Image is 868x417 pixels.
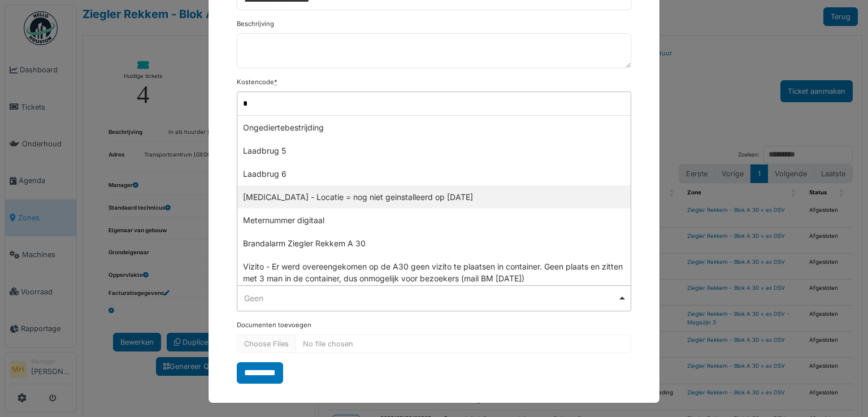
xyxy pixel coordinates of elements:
[237,116,631,139] div: Ongediertebestrijding
[237,162,631,185] div: Laadbrug 6
[244,292,618,304] div: Geen
[237,320,311,330] label: Documenten toevoegen
[237,208,631,232] div: Meternummer digitaal
[237,19,274,29] label: Beschrijving
[237,92,631,116] input: Geen
[237,255,631,290] div: Vizito - Er werd overeengekomen op de A30 geen vizito te plaatsen in container. Geen plaats en zi...
[237,185,631,208] div: [MEDICAL_DATA] - Locatie = nog niet geinstalleerd op [DATE]
[274,78,277,86] abbr: Verplicht
[237,139,631,162] div: Laadbrug 5
[237,232,631,255] div: Brandalarm Ziegler Rekkem A 30
[237,77,277,87] label: Kostencode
